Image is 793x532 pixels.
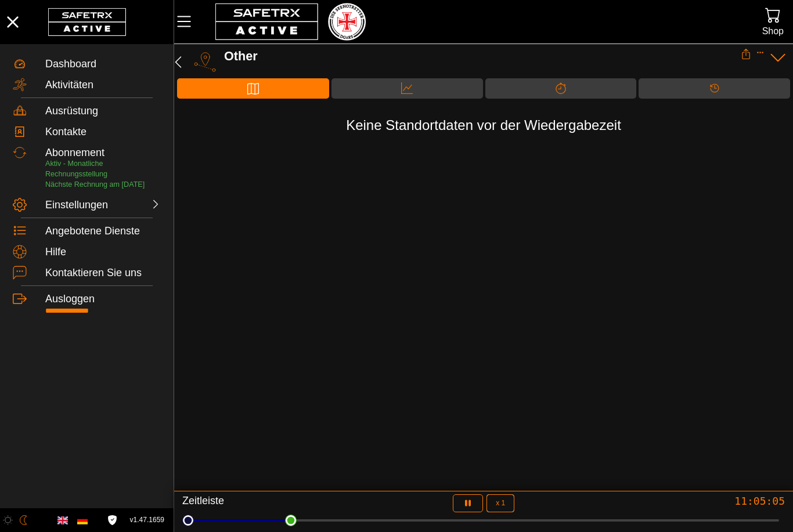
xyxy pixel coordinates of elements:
img: Subscription.svg [13,146,27,160]
div: Timeline [639,78,790,99]
span: Aktiv - Monatliche Rechnungsstellung [45,160,107,178]
div: Karte [177,78,329,99]
button: German [73,511,92,530]
img: en.svg [57,515,68,526]
button: MenÜ [174,9,203,34]
div: Abonnement [45,147,161,160]
div: 11:05:05 [586,494,785,508]
button: Expand [756,49,765,57]
div: Kontakte [45,126,161,139]
div: Trennung [485,78,637,99]
div: Kontaktieren Sie uns [45,267,161,280]
div: Daten [331,78,483,99]
div: Shop [762,23,784,39]
div: Ausrüstung [45,105,161,118]
div: Dashboard [45,58,161,71]
div: Hilfe [45,246,161,259]
img: de.svg [77,515,88,526]
div: Other [224,49,741,64]
div: Angebotene Dienste [45,225,161,238]
img: ContactUs.svg [13,266,27,280]
span: Nächste Rechnung am [DATE] [45,180,145,189]
img: ModeDark.svg [19,515,28,525]
button: Zurücü [169,49,188,75]
img: Help.svg [13,245,27,259]
img: RescueLogo.png [328,3,365,41]
a: Lizenzvereinbarung [104,515,120,525]
img: Activities.svg [13,78,27,92]
button: x 1 [486,494,514,512]
div: Zeitleiste [182,494,381,512]
img: TRIP.svg [192,49,218,75]
img: Equipment.svg [13,104,27,118]
span: Keine Standortdaten vor der Wiedergabezeit [346,117,621,133]
button: v1.47.1659 [123,511,171,530]
span: v1.47.1659 [130,514,164,526]
div: Aktivitäten [45,79,161,92]
img: ModeLight.svg [3,515,13,525]
div: Ausloggen [45,293,161,306]
button: English [53,511,73,530]
div: Einstellungen [45,199,101,212]
span: x 1 [496,500,505,506]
